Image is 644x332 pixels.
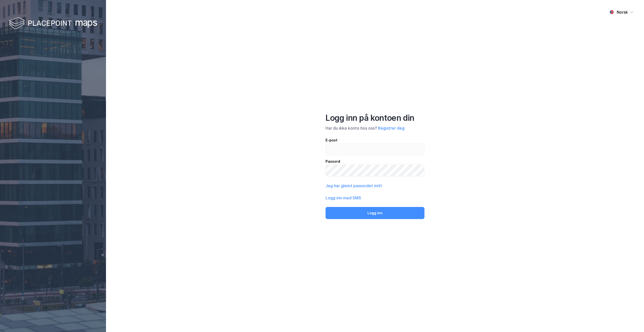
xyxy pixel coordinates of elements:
div: Passord [326,158,424,164]
button: Logg inn med SMS [326,195,361,201]
div: Logg inn på kontoen din [326,113,424,123]
button: Logg inn [326,207,424,219]
div: Har du ikke konto hos oss? [326,125,424,131]
img: logo-white.f07954bde2210d2a523dddb988cd2aa7.svg [9,16,97,31]
div: Norsk [617,9,628,15]
div: E-post [326,137,424,143]
button: Registrer deg [378,125,405,131]
button: Jeg har glemt passordet mitt [326,183,382,189]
